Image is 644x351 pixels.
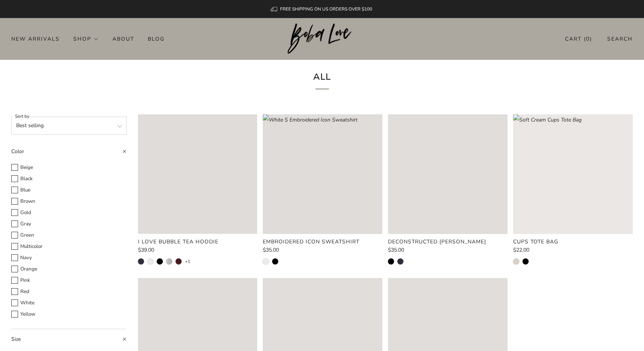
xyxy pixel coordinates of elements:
a: $35.00 [263,248,382,253]
a: Cups Tote Bag [513,239,633,245]
product-card-title: Embroidered Icon Sweatshirt [263,238,359,245]
image-skeleton: Loading image: White S Embroidered Icon Sweatshirt [263,114,382,234]
label: Black [11,175,127,183]
label: Green [11,231,127,240]
a: Shop [73,33,99,45]
span: $22.00 [513,246,529,254]
span: FREE SHIPPING ON US ORDERS OVER $100 [280,6,372,12]
items-count: 0 [586,35,590,43]
product-card-title: Cups Tote Bag [513,238,558,245]
product-card-title: Deconstructed [PERSON_NAME] [388,238,486,245]
a: About [112,33,134,45]
label: Blue [11,186,127,194]
label: Yellow [11,310,127,319]
label: Multicolor [11,242,127,251]
a: White S Embroidered Icon Sweatshirt Loading image: White S Embroidered Icon Sweatshirt [263,114,382,234]
summary: Color [11,146,127,162]
a: Cart [565,33,592,45]
a: Boba Love [288,23,356,55]
image-skeleton: Loading image: Black S Deconstructed Boba Sweatshirt [388,114,508,234]
label: Brown [11,197,127,206]
a: Blog [148,33,165,45]
a: Soft Cream Cups Tote Bag Loading image: Soft Cream Cups Tote Bag [513,114,633,234]
label: Gold [11,208,127,217]
a: $39.00 [138,248,258,253]
a: Deconstructed [PERSON_NAME] [388,239,508,245]
a: I Love Bubble Tea Hoodie [138,239,258,245]
summary: Size [11,329,127,349]
span: $35.00 [388,246,404,254]
label: Navy [11,254,127,262]
a: Embroidered Icon Sweatshirt [263,239,382,245]
a: Black S Deconstructed Boba Sweatshirt Loading image: Black S Deconstructed Boba Sweatshirt [388,114,508,234]
a: New Arrivals [11,33,60,45]
span: Color [11,148,24,155]
span: $39.00 [138,246,154,254]
label: Red [11,287,127,296]
img: Boba Love [288,23,356,54]
a: $35.00 [388,248,508,253]
label: White [11,299,127,307]
label: Beige [11,163,127,172]
h1: All [218,69,426,90]
label: Orange [11,265,127,274]
a: Navy S I Love Bubble Tea Hoodie Loading image: Navy S I Love Bubble Tea Hoodie [138,114,258,234]
image-skeleton: Loading image: Navy S I Love Bubble Tea Hoodie [138,114,258,234]
label: Gray [11,220,127,228]
label: Pink [11,276,127,285]
product-card-title: I Love Bubble Tea Hoodie [138,238,218,245]
a: $22.00 [513,248,633,253]
a: +1 [185,258,190,264]
span: $35.00 [263,246,279,254]
span: Size [11,336,21,343]
a: Search [607,33,633,45]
